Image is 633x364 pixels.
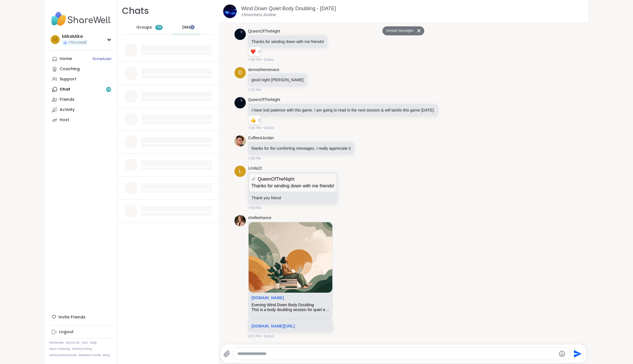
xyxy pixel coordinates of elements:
[264,125,274,130] span: Edited
[62,33,88,40] div: MikeMike
[250,118,256,122] button: Reactions: like
[559,350,565,357] button: Emoji picker
[49,74,113,84] a: Support
[60,107,75,113] div: Activity
[251,39,324,44] p: Thanks for winding down with me friends!
[248,29,280,34] a: QueenOfTheNight
[248,166,262,171] a: Linda22
[49,341,64,345] a: Referrals
[248,215,272,221] a: shelleehance
[248,87,261,93] span: 7:55 PM
[223,5,237,18] img: Wind Down Quiet Body Doubling - Wednesday, Oct 08
[248,57,261,62] span: 7:59 PM
[264,57,274,62] span: Edited
[251,145,351,151] p: thanks for the comforting messages, I really appreciate it
[248,135,274,141] a: Coffee4Jordan
[238,69,242,76] span: d
[49,347,70,351] a: Host Training
[60,97,74,102] div: Friends
[248,67,279,73] a: dennisthemenace
[248,156,261,161] span: 7:59 PM
[234,97,246,108] img: https://sharewell-space-live.sfo3.digitaloceanspaces.com/user-generated/d7277878-0de6-43a2-a937-4...
[262,57,263,62] span: •
[382,26,415,35] button: Unread messages
[90,341,97,345] a: Help
[234,215,246,226] img: https://sharewell-space-live.sfo3.digitaloceanspaces.com/user-generated/1c3ebbcf-748c-4a80-8dee-f...
[103,353,110,357] a: Blog
[251,183,334,189] p: Thanks for winding down with me friends!
[49,64,113,74] a: Coaching
[251,307,330,312] div: This is a body doubling session for quiet end-of-day focus — not a [MEDICAL_DATA] group. Sometime...
[262,125,263,130] span: •
[258,49,261,54] span: 2
[251,303,330,307] div: Evening Wind Down Body Doubling
[60,117,69,123] div: Host
[248,205,261,211] span: 7:59 PM
[72,347,92,351] a: Safety Policy
[248,125,261,130] span: 7:58 PM
[570,347,583,360] button: Send
[92,57,111,61] span: 1 Scheduled
[69,40,87,45] span: 1 Pro credit
[251,195,334,201] p: Thank you friend
[262,334,263,339] span: •
[49,105,113,115] a: Activity
[249,222,332,293] img: Evening Wind Down Body Doubling
[251,296,284,300] a: Attachment
[182,25,191,30] span: DMs
[234,29,246,40] img: https://sharewell-space-live.sfo3.digitaloceanspaces.com/user-generated/d7277878-0de6-43a2-a937-4...
[237,351,556,357] textarea: Type your message
[251,324,295,328] a: [DOMAIN_NAME][URL]
[49,9,113,29] img: ShareWell Nav Logo
[122,5,149,17] h1: Chats
[49,115,113,125] a: Host
[239,168,242,175] span: L
[248,47,258,56] div: Reaction list
[136,25,152,30] span: Groups
[60,56,72,62] div: Home
[241,12,276,18] p: 15 members, 3 online
[49,95,113,105] a: Friends
[248,97,280,103] a: QueenOfTheNight
[49,312,113,322] div: Invite Friends
[59,329,74,335] div: Logout
[49,54,113,64] a: Home1Scheduled
[53,36,57,43] span: M
[60,66,80,72] div: Coaching
[234,135,246,147] img: https://sharewell-space-live.sfo3.digitaloceanspaces.com/user-generated/134d9bb1-a290-4167-8a01-5...
[248,334,261,339] span: 9:01 PM
[264,334,274,339] span: Edited
[157,25,161,30] span: 29
[190,25,195,29] iframe: Spotlight
[66,341,79,345] a: About Us
[248,115,258,125] div: Reaction list
[251,77,303,83] p: good night [PERSON_NAME]
[250,49,256,54] button: Reactions: love
[49,353,77,357] a: Safety Resources
[251,107,435,113] p: I have lost patience with this game. I am going to read in the next session & will tackle this ga...
[82,341,88,345] a: FAQ
[241,6,336,11] a: Wind Down Quiet Body Doubling - [DATE]
[258,118,261,123] span: 2
[49,327,113,337] a: Logout
[60,76,76,82] div: Support
[258,176,294,183] span: QueenOfTheNight
[79,353,101,357] a: Redeem Code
